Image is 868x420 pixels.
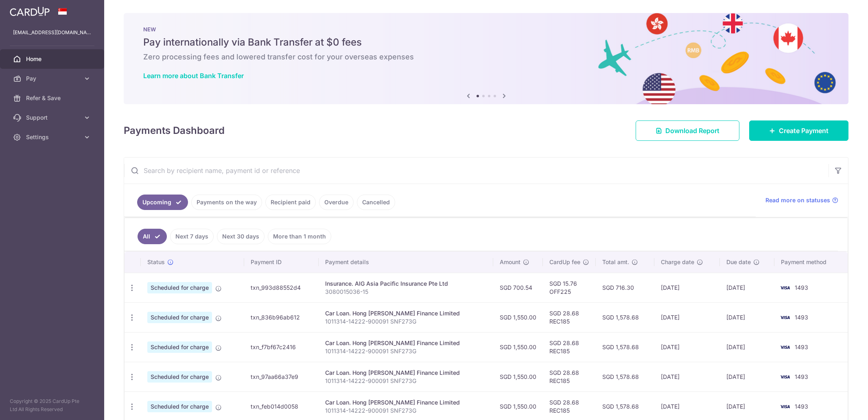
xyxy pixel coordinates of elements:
p: 3080015036-15 [325,288,487,296]
img: Bank Card [777,402,793,411]
h4: Payments Dashboard [124,123,225,138]
th: Payment ID [244,252,319,273]
td: txn_993d88552d4 [244,273,319,302]
span: 1493 [795,403,808,410]
span: Scheduled for charge [147,371,212,383]
span: 1493 [795,284,808,291]
a: Learn more about Bank Transfer [143,72,244,80]
span: Refer & Save [26,94,80,102]
td: SGD 15.76 OFF225 [543,273,596,302]
td: [DATE] [654,362,720,392]
td: SGD 1,550.00 [493,302,543,332]
img: Bank Card [777,342,793,352]
td: SGD 28.68 REC185 [543,362,596,392]
img: Bank Card [777,283,793,293]
span: Pay [26,74,80,83]
span: Read more on statuses [765,196,830,204]
iframe: Opens a widget where you can find more information [816,396,860,416]
span: Scheduled for charge [147,312,212,323]
td: SGD 1,578.68 [596,362,654,392]
div: Car Loan. Hong [PERSON_NAME] Finance Limited [325,309,487,317]
span: Charge date [661,258,694,266]
p: 1011314-14222-900091 SNF273G [325,317,487,326]
p: 1011314-14222-900091 SNF273G [325,407,487,415]
td: SGD 1,550.00 [493,332,543,362]
a: More than 1 month [268,229,331,244]
p: [EMAIL_ADDRESS][DOMAIN_NAME] [13,28,91,37]
span: Home [26,55,80,63]
span: Download Report [665,126,719,136]
input: Search by recipient name, payment id or reference [124,157,829,184]
span: Settings [26,133,80,141]
a: Overdue [319,195,354,210]
span: Support [26,114,80,122]
a: Cancelled [357,195,395,210]
a: Create Payment [749,120,848,141]
td: SGD 1,578.68 [596,332,654,362]
span: Scheduled for charge [147,282,212,293]
a: Recipient paid [265,195,316,210]
img: CardUp [10,7,50,16]
th: Payment details [319,252,493,273]
span: Status [147,258,165,266]
td: [DATE] [720,273,775,302]
img: Bank Card [777,313,793,322]
div: Insurance. AIG Asia Pacific Insurance Pte Ltd [325,280,487,288]
a: Download Report [636,120,739,141]
a: Upcoming [137,195,188,210]
span: 1493 [795,314,808,321]
td: txn_97aa66a37e9 [244,362,319,392]
div: Car Loan. Hong [PERSON_NAME] Finance Limited [325,369,487,377]
td: [DATE] [720,362,775,392]
td: [DATE] [654,302,720,332]
span: Scheduled for charge [147,401,212,412]
span: CardUp fee [549,258,580,266]
p: 1011314-14222-900091 SNF273G [325,377,487,385]
a: Next 7 days [170,229,214,244]
span: Amount [500,258,520,266]
img: Bank Card [777,372,793,382]
th: Payment method [774,252,848,273]
td: SGD 1,578.68 [596,302,654,332]
span: Create Payment [779,126,829,136]
span: Due date [726,258,751,266]
span: Scheduled for charge [147,341,212,353]
h5: Pay internationally via Bank Transfer at $0 fees [143,36,829,49]
td: SGD 28.68 REC185 [543,332,596,362]
div: Car Loan. Hong [PERSON_NAME] Finance Limited [325,398,487,407]
td: txn_836b96ab612 [244,302,319,332]
td: SGD 1,550.00 [493,362,543,392]
a: Read more on statuses [765,196,838,204]
span: 1493 [795,343,808,350]
td: [DATE] [720,302,775,332]
span: Total amt. [602,258,629,266]
div: Car Loan. Hong [PERSON_NAME] Finance Limited [325,339,487,347]
td: txn_f7bf67c2416 [244,332,319,362]
td: [DATE] [720,332,775,362]
a: All [138,229,167,244]
td: [DATE] [654,273,720,302]
img: Bank transfer banner [124,13,848,104]
td: SGD 28.68 REC185 [543,302,596,332]
h6: Zero processing fees and lowered transfer cost for your overseas expenses [143,52,829,62]
p: 1011314-14222-900091 SNF273G [325,347,487,355]
a: Next 30 days [217,229,265,244]
span: 1493 [795,373,808,380]
p: NEW [143,26,829,33]
td: SGD 716.30 [596,273,654,302]
a: Payments on the way [191,195,262,210]
td: SGD 700.54 [493,273,543,302]
td: [DATE] [654,332,720,362]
